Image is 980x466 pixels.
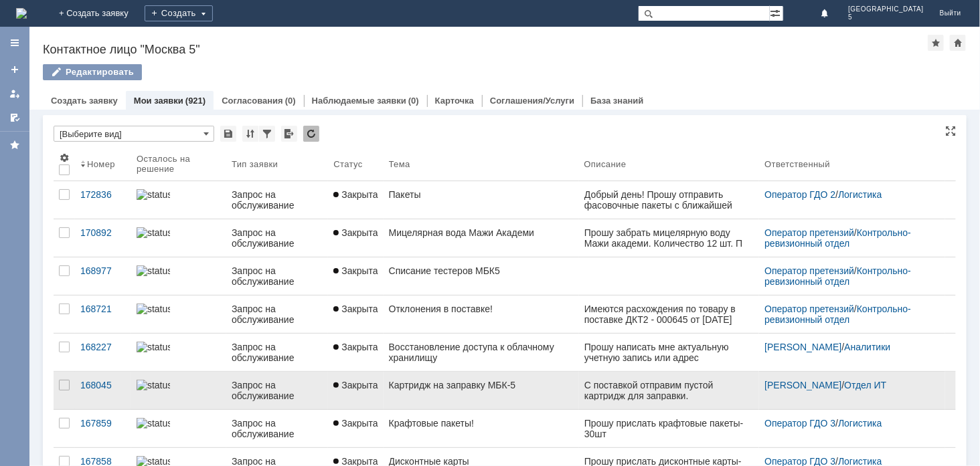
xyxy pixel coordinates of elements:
div: Номер [87,159,115,169]
div: Тип заявки [232,159,278,169]
span: [GEOGRAPHIC_DATA] [848,5,924,13]
div: Тема [389,159,410,169]
a: Закрыта [328,410,383,447]
a: Логистика [838,418,882,429]
a: Оператор ГДО 3 [764,418,835,429]
div: 168045 [80,380,126,390]
a: statusbar-100 (1).png [131,219,226,257]
img: statusbar-60 (1).png [137,189,170,200]
div: Пакеты [389,189,574,200]
a: Мицелярная вода Мажи Академи [384,219,579,257]
a: Оператор претензий [764,304,854,314]
a: Мои заявки [4,83,25,104]
a: 168977 [75,257,131,295]
a: Запрос на обслуживание [226,219,328,257]
div: / [764,189,940,200]
div: На всю страницу [945,126,956,136]
th: Тема [384,147,579,181]
a: Пакеты [384,181,579,219]
a: Закрыта [328,219,383,257]
a: Создать заявку [4,59,25,80]
a: 172836 [75,181,131,219]
a: 168227 [75,334,131,371]
div: Статус [333,159,362,169]
a: statusbar-60 (1).png [131,181,226,219]
a: Восстановление доступа к облачному хранилищу [384,334,579,371]
a: Перейти на домашнюю страницу [16,8,27,19]
a: Карточка [435,96,474,106]
span: Закрыта [333,189,378,200]
div: Добавить в избранное [928,35,944,51]
span: Закрыта [333,380,378,390]
span: 5 [848,13,924,21]
a: Закрыта [328,181,383,219]
div: Описание [584,159,627,169]
img: statusbar-100 (1).png [137,380,170,390]
div: Создать [145,5,213,21]
div: / [764,418,940,429]
span: Закрыта [333,304,378,314]
a: Закрыта [328,334,383,371]
a: Логистика [838,189,882,200]
div: 172836 [80,189,126,200]
a: statusbar-100 (1).png [131,334,226,371]
div: Крафтовые пакеты! [389,418,574,429]
a: Списание тестеров МБК5 [384,257,579,295]
a: Контрольно-ревизионный отдел [764,227,911,249]
a: Закрыта [328,372,383,409]
a: Запрос на обслуживание [226,181,328,219]
a: Контрольно-ревизионный отдел [764,265,911,287]
th: Осталось на решение [131,147,226,181]
img: statusbar-100 (1).png [137,227,170,238]
span: Закрыта [333,227,378,238]
div: Фильтрация... [259,126,275,142]
span: Закрыта [333,265,378,276]
a: Оператор претензий [764,265,854,276]
a: Картридж на заправку МБК-5 [384,372,579,409]
a: Запрос на обслуживание [226,334,328,371]
a: statusbar-100 (1).png [131,372,226,409]
div: Сортировка... [242,126,258,142]
div: Картридж на заправку МБК-5 [389,380,574,390]
div: (0) [408,96,419,106]
a: statusbar-100 (1).png [131,257,226,295]
a: Наблюдаемые заявки [312,96,406,106]
div: / [764,342,940,352]
div: Сделать домашней страницей [950,35,966,51]
img: statusbar-100 (1).png [137,265,170,276]
div: Мицелярная вода Мажи Академи [389,227,574,238]
div: (0) [285,96,296,106]
img: statusbar-100 (1).png [137,304,170,314]
div: Запрос на обслуживание [232,189,323,211]
a: Крафтовые пакеты! [384,410,579,447]
a: Аналитики [844,342,890,352]
div: / [764,380,940,390]
a: Запрос на обслуживание [226,372,328,409]
a: [PERSON_NAME] [764,380,841,390]
div: 167859 [80,418,126,429]
div: Отклонения в поставке! [389,304,574,314]
div: Восстановление доступа к облачному хранилищу [389,342,574,363]
div: 168721 [80,304,126,314]
a: Закрыта [328,296,383,333]
a: Оператор претензий [764,227,854,238]
a: Закрыта [328,257,383,295]
div: Списание тестеров МБК5 [389,265,574,276]
span: Настройки [59,152,70,163]
img: logo [16,8,27,19]
div: Запрос на обслуживание [232,227,323,249]
a: Оператор ГДО 2 [764,189,835,200]
th: Номер [75,147,131,181]
div: Запрос на обслуживание [232,418,323,439]
div: 170892 [80,227,126,238]
div: Ответственный [764,159,830,169]
div: Запрос на обслуживание [232,265,323,287]
th: Тип заявки [226,147,328,181]
a: statusbar-100 (1).png [131,296,226,333]
div: Запрос на обслуживание [232,380,323,401]
a: [PERSON_NAME] [764,342,841,352]
a: Запрос на обслуживание [226,410,328,447]
div: 168977 [80,265,126,276]
a: Запрос на обслуживание [226,257,328,295]
div: Сохранить вид [220,126,236,142]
